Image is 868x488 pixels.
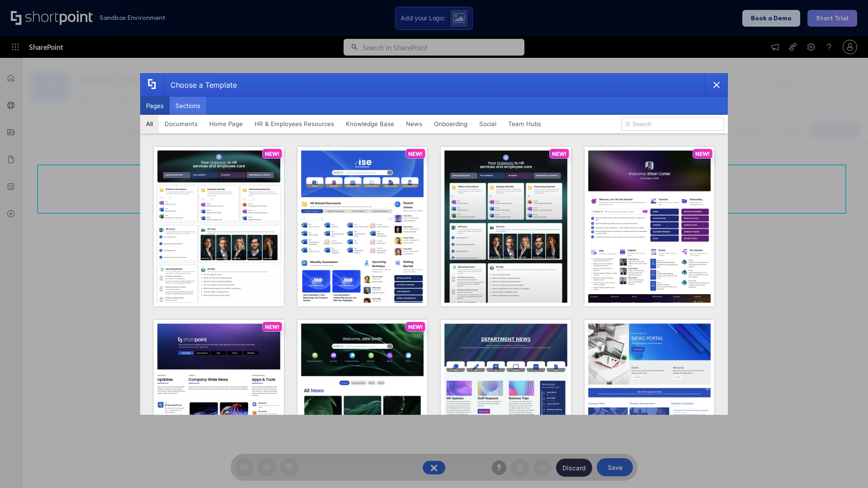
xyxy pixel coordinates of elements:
button: Pages [140,97,170,115]
button: Onboarding [428,115,473,133]
p: NEW! [265,324,279,330]
p: NEW! [552,150,566,157]
button: News [400,115,428,133]
button: Documents [159,115,203,133]
div: template selector [140,73,728,415]
p: NEW! [265,150,279,157]
button: Social [473,115,502,133]
button: HR & Employees Resources [249,115,340,133]
button: All [140,115,159,133]
p: NEW! [408,324,423,330]
button: Home Page [203,115,249,133]
iframe: Chat Widget [705,383,868,488]
button: Team Hubs [502,115,547,133]
p: NEW! [408,150,423,157]
button: Knowledge Base [340,115,400,133]
button: Sections [170,97,206,115]
div: Choose a Template [163,74,237,96]
p: NEW! [695,150,710,157]
input: Search [621,117,724,131]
